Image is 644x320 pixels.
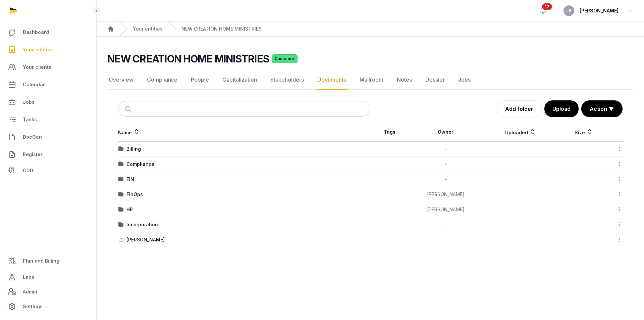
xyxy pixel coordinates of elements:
[497,100,542,117] a: Add folder
[118,192,124,197] img: folder.svg
[23,28,49,36] span: Dashboard
[107,70,633,90] nav: Tabs
[118,123,370,142] th: Name
[316,70,347,90] a: Documents
[23,63,51,71] span: Your clients
[126,221,158,228] div: Incorporation
[370,123,409,142] th: Tags
[5,285,91,299] a: Admin
[558,123,609,142] th: Size
[409,232,483,247] td: -
[409,157,483,172] td: -
[409,217,483,232] td: -
[563,5,574,16] button: LB
[181,26,262,32] a: NEW CREATION HOME MINISTRIES
[118,177,124,182] img: folder.svg
[23,98,35,106] span: Jobs
[107,70,135,90] a: Overview
[269,70,305,90] a: Stakeholders
[23,150,43,158] span: Register
[409,202,483,217] td: [PERSON_NAME]
[23,288,37,296] span: Admin
[121,101,137,116] button: Submit
[23,133,42,141] span: DocGen
[409,187,483,202] td: [PERSON_NAME]
[23,257,59,265] span: Plan and Billing
[5,94,91,110] a: Jobs
[118,237,124,242] img: folder-upload.svg
[395,70,413,90] a: Notes
[118,162,124,167] img: folder.svg
[457,70,472,90] a: Jobs
[126,161,154,168] div: Compliance
[5,269,91,285] a: Labs
[582,101,622,117] button: Action ▼
[5,24,91,40] a: Dashboard
[409,142,483,157] td: -
[23,273,34,281] span: Labs
[23,303,43,311] span: Settings
[5,77,91,93] a: Calendar
[118,207,124,212] img: folder.svg
[5,111,91,128] a: Tasks
[126,176,134,183] div: EIN
[190,70,210,90] a: People
[126,206,133,213] div: HR
[483,123,558,142] th: Uploaded
[5,129,91,145] a: DocGen
[567,9,572,13] span: LB
[272,54,298,63] span: Customer
[5,59,91,75] a: Your clients
[221,70,258,90] a: Capitalization
[107,53,269,65] h2: NEW CREATION HOME MINISTRIES
[409,123,483,142] th: Owner
[544,100,579,117] button: Upload
[5,299,91,315] a: Settings
[97,21,644,37] nav: Breadcrumb
[5,253,91,269] a: Plan and Billing
[409,172,483,187] td: -
[126,236,165,243] div: [PERSON_NAME]
[358,70,385,90] a: Mailroom
[126,146,141,152] div: Billing
[23,81,45,89] span: Calendar
[5,164,91,177] a: CDD
[23,167,33,175] span: CDD
[118,222,124,227] img: folder.svg
[542,3,552,10] span: 17
[5,146,91,163] a: Register
[5,42,91,58] a: Your entities
[118,146,124,152] img: folder.svg
[146,70,179,90] a: Compliance
[424,70,446,90] a: Dossier
[126,191,143,198] div: FinOps
[580,7,619,15] span: [PERSON_NAME]
[133,26,163,32] a: Your entities
[23,116,37,124] span: Tasks
[23,46,53,54] span: Your entities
